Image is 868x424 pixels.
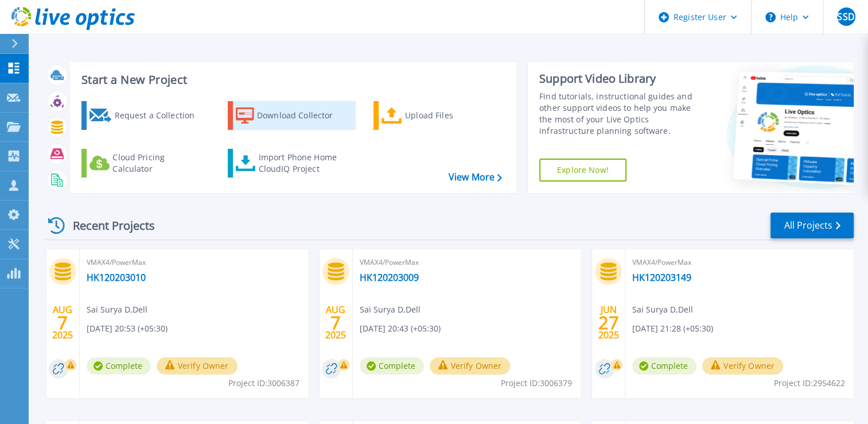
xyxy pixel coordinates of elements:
div: Upload Files [405,104,497,127]
span: [DATE] 20:53 (+05:30) [87,322,168,335]
span: 27 [598,318,619,327]
span: Sai Surya D , Dell [87,303,147,316]
a: View More [449,172,502,183]
span: 7 [330,318,341,327]
div: AUG 2025 [325,302,347,344]
button: Verify Owner [157,357,238,375]
span: Project ID: 2954622 [774,377,845,390]
a: HK120203009 [360,272,419,283]
div: Request a Collection [114,104,206,127]
a: Upload Files [373,101,501,130]
span: [DATE] 21:28 (+05:30) [632,322,713,335]
div: Download Collector [257,104,349,127]
span: SSD [837,12,854,21]
div: Recent Projects [44,211,170,240]
span: [DATE] 20:43 (+05:30) [360,322,441,335]
span: Sai Surya D , Dell [360,303,421,316]
div: Import Phone Home CloudIQ Project [258,152,348,175]
div: Support Video Library [539,71,703,86]
span: Complete [87,357,151,375]
button: Verify Owner [702,357,783,375]
h3: Start a New Project [81,74,501,86]
span: Sai Surya D , Dell [632,303,693,316]
div: Cloud Pricing Calculator [112,152,204,175]
a: Cloud Pricing Calculator [81,149,209,178]
span: VMAX4/PowerMax [360,256,574,269]
div: Find tutorials, instructional guides and other support videos to help you make the most of your L... [539,91,703,137]
span: 7 [57,318,68,327]
div: JUN 2025 [598,302,620,344]
span: Complete [360,357,424,375]
div: AUG 2025 [52,302,73,344]
span: VMAX4/PowerMax [87,256,301,269]
a: HK120203010 [87,272,146,283]
span: Project ID: 3006387 [228,377,299,390]
a: Download Collector [228,101,356,130]
button: Verify Owner [430,357,511,375]
a: All Projects [770,213,854,238]
span: Complete [632,357,696,375]
a: HK120203149 [632,272,691,283]
span: VMAX4/PowerMax [632,256,847,269]
span: Project ID: 3006379 [501,377,572,390]
a: Request a Collection [81,101,209,130]
a: Explore Now! [539,159,626,182]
